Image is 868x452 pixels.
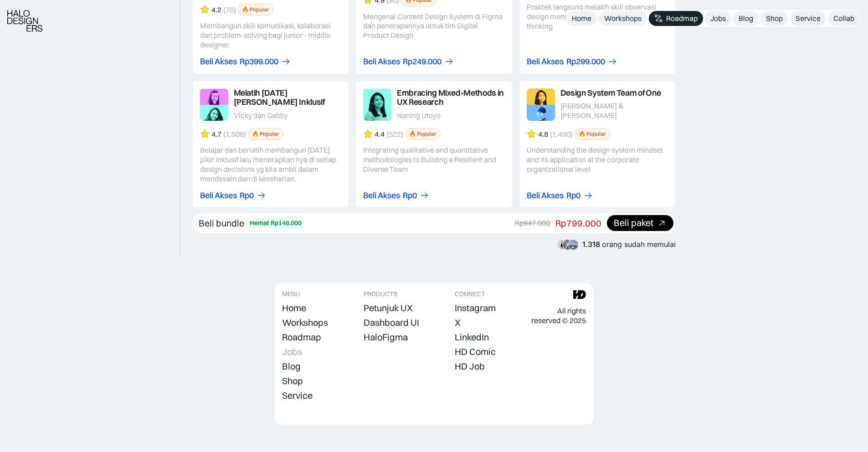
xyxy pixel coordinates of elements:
div: Blog [739,14,753,23]
a: X [455,316,461,329]
div: orang sudah memulai [582,240,676,249]
a: Home [282,302,306,314]
a: Workshops [282,316,328,329]
a: Instagram [455,302,496,314]
div: Shop [282,375,303,386]
div: Rp299.000 [566,57,605,67]
a: Beli AksesRp249.000 [363,57,454,67]
div: Beli Akses [363,191,400,200]
div: HD Job [455,361,485,372]
div: Shop [766,14,783,23]
a: HaloFigma [364,331,408,344]
div: Home [572,14,591,23]
a: Jobs [282,345,302,358]
div: Service [282,390,313,401]
div: Blog [282,361,301,372]
a: LinkedIn [455,331,489,344]
div: Dashboard UI [364,317,419,328]
div: Rp947.000 [515,218,550,228]
span: 1.318 [582,240,600,249]
div: Jobs [710,14,726,23]
a: Jobs [705,11,731,26]
a: HD Comic [455,345,496,358]
a: HD Job [455,360,485,373]
a: Blog [733,11,759,26]
div: Beli Akses [200,57,237,67]
div: CONNECT [455,290,485,298]
a: Beli AksesRp0 [527,191,593,200]
div: Hemat Rp148.000 [250,218,302,228]
div: Roadmap [666,14,698,23]
div: Beli Akses [527,57,564,67]
div: Rp399.000 [240,57,278,67]
div: PRODUCTS [364,290,397,298]
a: Shop [282,375,303,387]
a: Beli AksesRp0 [363,191,429,200]
a: Shop [760,11,788,26]
a: Beli AksesRp0 [200,191,266,200]
div: Home [282,303,306,313]
div: All rights reserved © 2025 [531,306,586,325]
a: Workshops [599,11,647,26]
a: Collab [828,11,860,26]
div: Beli Akses [527,191,564,200]
div: Service [796,14,821,23]
a: Roadmap [649,11,703,26]
div: HaloFigma [364,332,408,343]
div: Beli paket [614,218,653,228]
a: Beli AksesRp399.000 [200,57,291,67]
div: X [455,317,461,328]
div: LinkedIn [455,332,489,343]
a: Service [790,11,826,26]
div: Beli bundle [199,217,244,229]
div: Rp249.000 [403,57,442,67]
div: Instagram [455,303,496,313]
div: Workshops [604,14,642,23]
a: Petunjuk UX [364,302,413,314]
a: Beli bundleHemat Rp148.000Rp947.000Rp799.000Beli paket [193,213,676,233]
a: Dashboard UI [364,316,419,329]
a: Home [566,11,597,26]
div: Rp0 [240,191,254,200]
div: Petunjuk UX [364,303,413,313]
div: Rp0 [566,191,580,200]
a: Blog [282,360,301,373]
div: Beli Akses [363,57,400,67]
div: Jobs [282,346,302,357]
div: Collab [833,14,854,23]
a: Roadmap [282,331,321,344]
a: Service [282,389,313,402]
div: Workshops [282,317,328,328]
div: Rp0 [403,191,417,200]
div: MENU [282,290,300,298]
div: Beli Akses [200,191,237,200]
div: HD Comic [455,346,496,357]
a: Beli AksesRp299.000 [527,57,617,67]
div: Rp799.000 [555,217,601,229]
div: Roadmap [282,332,321,343]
